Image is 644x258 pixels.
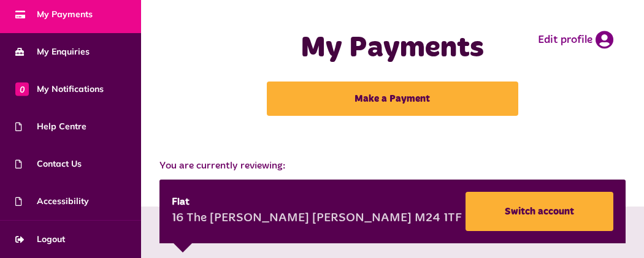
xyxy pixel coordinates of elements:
[15,233,65,246] span: Logout
[172,195,462,210] div: Flat
[15,82,29,96] span: 0
[15,195,89,208] span: Accessibility
[267,82,518,116] a: Make a Payment
[538,31,613,49] a: Edit profile
[159,159,626,173] span: You are currently reviewing:
[199,31,586,66] h1: My Payments
[15,83,104,96] span: My Notifications
[15,8,93,21] span: My Payments
[15,45,90,58] span: My Enquiries
[172,210,462,228] div: 16 The [PERSON_NAME] [PERSON_NAME] M24 1TF
[15,157,82,170] span: Contact Us
[466,192,613,231] a: Switch account
[15,120,86,133] span: Help Centre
